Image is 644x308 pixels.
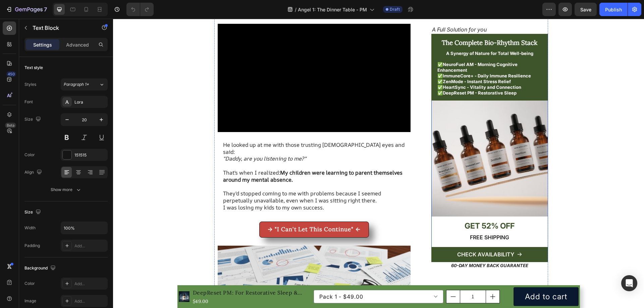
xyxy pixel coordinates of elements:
div: 450 [6,71,16,77]
div: Width [24,225,36,231]
input: quantity [347,271,373,284]
button: <p><strong>→ "I Can't Let This Continue" ←</strong></p> [146,203,256,219]
p: He looked up at me with those trusting [DEMOGRAPHIC_DATA] eyes and said: [110,123,292,137]
p: They'd stopped coming to me with problems because I seemed perpetually unavailable, even when I w... [110,171,292,185]
button: Save [575,3,597,16]
video: Video [105,5,298,113]
iframe: Design area [113,19,644,308]
p: That's when I realized: [110,150,292,165]
div: Undo/Redo [126,3,154,16]
strong: ImmuneCore+ - Daily Immune Resilience [330,54,418,60]
div: Background [24,264,57,273]
strong: DeepReset PM - Restorative Sleep [330,71,404,77]
p: I was losing my kids to my own success. [110,185,292,192]
strong: A Synergy of Nature for Total Well-being [333,32,420,38]
div: Image [24,298,36,304]
div: Font [24,99,33,105]
div: Size [24,115,42,124]
strong: → "I Can't Let This Continue" ← [154,207,248,214]
p: ✅ ✅ [324,43,429,60]
a: CHECK AVAILABILITY [318,228,435,243]
div: Align [24,168,43,177]
i: "Daddy, are you listening to me?" [110,136,193,143]
div: Add... [74,281,106,287]
strong: NeuroFuel AM - Morning Cognitive Enhancement [324,43,405,54]
strong: HeartSync - Vitality and Connection [330,66,408,71]
div: Publish [605,6,622,13]
span: / [295,6,297,13]
div: CHECK AVAILABILITY [344,232,401,239]
p: ✅ [324,60,429,66]
p: Settings [33,41,52,48]
div: Color [24,152,35,158]
div: Add... [74,298,106,304]
button: Paragraph 1* [61,78,108,90]
span: GET 52% OFF [352,202,401,212]
p: Advanced [66,41,89,48]
div: Add... [74,243,106,249]
span: Angel 1: The Dinner Table - PM [298,6,367,13]
div: Open Intercom Messenger [621,275,637,291]
span: Draft [390,6,400,12]
p: ✅ [324,71,429,77]
strong: 60-DAY MONEY BACK GUARANTEE [338,244,415,249]
img: gempages_578852515487941505-8154b899-f26c-4f3e-83e7-6ca56d64801f.png [319,82,435,198]
button: Show more [24,184,108,196]
div: Size [24,208,42,217]
span: Paragraph 1* [64,81,89,87]
input: Auto [61,222,107,234]
span: Save [580,7,591,12]
p: ✅ [324,66,429,71]
p: Text Block [33,24,90,32]
div: Add to cart [412,272,454,283]
div: 151515 [74,152,106,158]
div: Color [24,281,35,287]
strong: The Complete Bio-Rhythm Stack [329,20,424,28]
button: increment [373,271,386,284]
div: Text style [24,65,43,71]
strong: My children were learning to parent themselves around my mental absence. [110,150,289,165]
button: Publish [599,3,628,16]
div: Beta [5,123,16,128]
div: Padding [24,243,40,249]
div: Lora [74,99,106,105]
strong: ZenMode - Instant Stress Relief [330,60,398,65]
i: A Full Solution for you [319,7,374,14]
button: Add to cart [400,268,465,287]
button: decrement [333,271,347,284]
div: Styles [24,81,36,87]
div: Show more [51,186,82,193]
button: 7 [3,3,50,16]
p: FREE SHIPPING [325,215,429,222]
p: 7 [44,5,47,13]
